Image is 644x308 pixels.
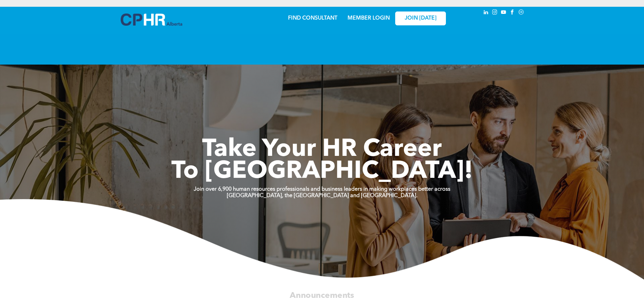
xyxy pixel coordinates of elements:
a: JOIN [DATE] [395,11,446,25]
img: A blue and white logo for cp alberta [121,14,182,26]
a: instagram [491,8,499,18]
a: youtube [500,8,507,18]
span: Announcements [290,291,354,300]
a: FIND CONSULTANT [288,16,337,21]
a: MEMBER LOGIN [348,16,390,21]
strong: [GEOGRAPHIC_DATA], the [GEOGRAPHIC_DATA] and [GEOGRAPHIC_DATA]. [227,193,418,198]
a: linkedin [482,8,490,18]
a: Social network [518,8,525,18]
span: To [GEOGRAPHIC_DATA]! [171,160,473,184]
span: JOIN [DATE] [405,15,436,22]
span: Take Your HR Career [202,138,442,162]
a: facebook [509,8,516,18]
strong: Join over 6,900 human resources professionals and business leaders in making workplaces better ac... [194,187,450,192]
